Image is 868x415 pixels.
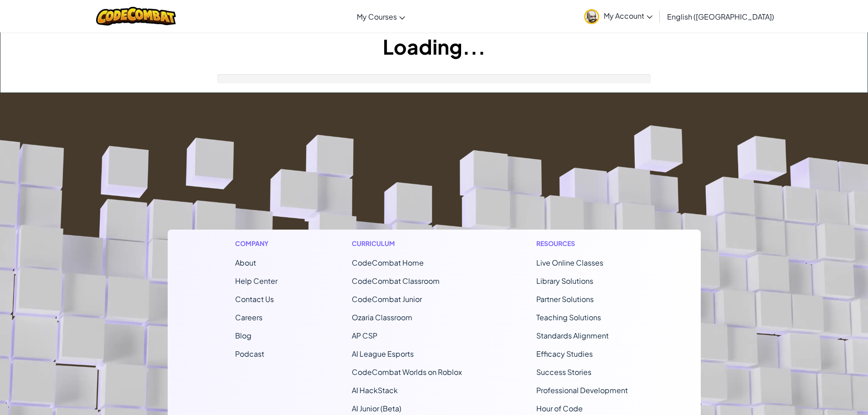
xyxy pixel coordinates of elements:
[536,313,601,322] a: Teaching Solutions
[536,367,591,377] a: Success Stories
[352,239,462,248] h1: Curriculum
[352,367,462,377] a: CodeCombat Worlds on Roblox
[352,4,410,29] a: My Courses
[536,294,594,304] a: Partner Solutions
[536,239,633,248] h1: Resources
[352,349,414,359] a: AI League Esports
[584,9,599,24] img: avatar
[357,12,397,21] span: My Courses
[667,12,774,21] span: English ([GEOGRAPHIC_DATA])
[352,313,412,322] a: Ozaria Classroom
[352,258,424,267] span: CodeCombat Home
[604,11,652,20] span: My Account
[536,385,628,395] a: Professional Development
[352,276,440,286] a: CodeCombat Classroom
[235,331,252,340] a: Blog
[235,294,274,304] span: Contact Us
[536,258,603,267] a: Live Online Classes
[352,404,401,413] a: AI Junior (Beta)
[580,2,657,31] a: My Account
[352,385,398,395] a: AI HackStack
[235,239,277,248] h1: Company
[235,276,277,286] a: Help Center
[536,331,609,340] a: Standards Alignment
[96,7,176,26] img: CodeCombat logo
[0,32,868,61] h1: Loading...
[663,4,779,29] a: English ([GEOGRAPHIC_DATA])
[352,294,422,304] a: CodeCombat Junior
[235,258,256,267] a: About
[352,331,377,340] a: AP CSP
[536,276,593,286] a: Library Solutions
[536,404,583,413] a: Hour of Code
[536,349,593,359] a: Efficacy Studies
[235,349,264,359] a: Podcast
[235,313,262,322] a: Careers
